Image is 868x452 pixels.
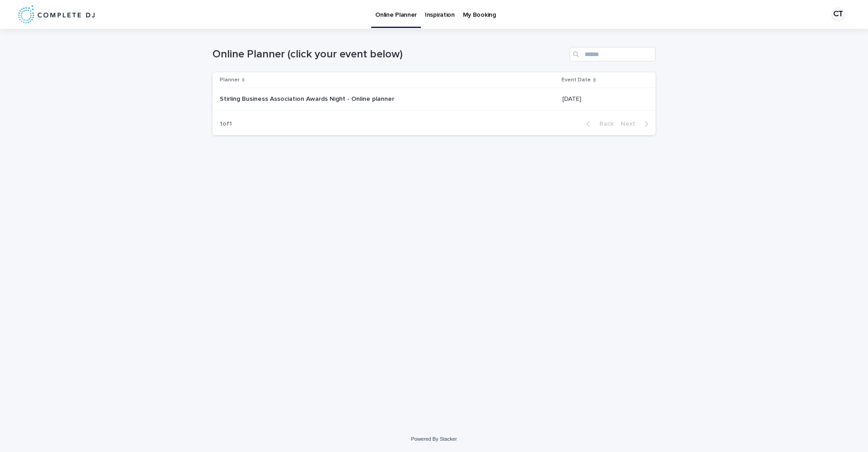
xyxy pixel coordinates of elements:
input: Search [570,47,656,61]
div: CT [831,7,845,22]
p: Event Date [561,75,591,85]
img: 8nP3zCmvR2aWrOmylPw8 [18,5,94,24]
p: [DATE] [562,94,583,103]
tr: Stirling Business Association Awards Night - Online plannerStirling Business Association Awards N... [212,88,656,111]
p: Planner [220,75,240,85]
p: 1 of 1 [212,113,239,135]
a: Powered By Stacker [411,436,457,442]
p: Stirling Business Association Awards Night - Online planner [220,94,396,103]
h1: Online Planner (click your event below) [212,48,566,61]
button: Next [617,120,656,128]
span: Next [621,121,641,127]
button: Back [579,120,617,128]
span: Back [594,121,613,127]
